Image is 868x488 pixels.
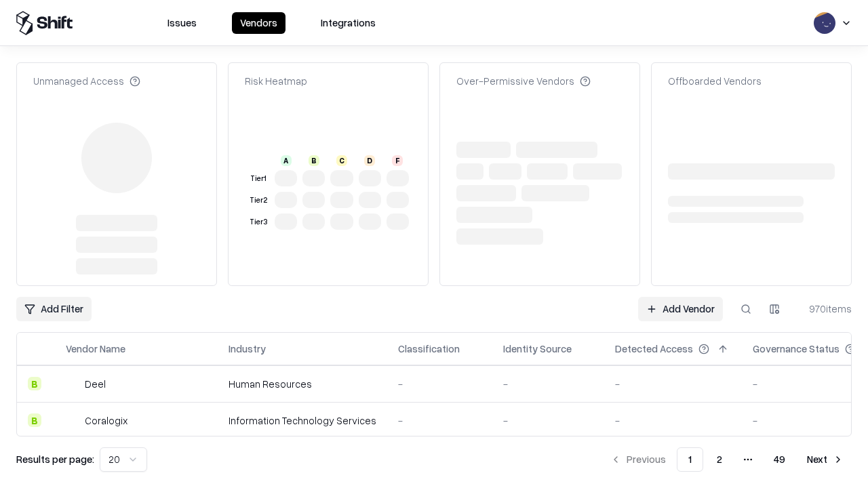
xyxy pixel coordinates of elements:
div: Human Resources [229,377,376,391]
a: Add Vendor [638,297,723,321]
button: Add Filter [16,297,92,321]
div: F [392,155,403,166]
button: Next [799,447,852,472]
button: 2 [706,447,733,472]
img: Deel [66,377,79,390]
div: Over-Permissive Vendors [456,74,591,88]
div: Industry [229,342,266,356]
div: Information Technology Services [229,413,376,428]
div: - [615,413,731,428]
button: 1 [677,447,703,472]
div: Tier 1 [248,173,269,184]
div: - [398,377,481,391]
div: Tier 2 [248,195,269,206]
button: Integrations [313,12,384,34]
button: 49 [763,447,796,472]
div: Vendor Name [66,342,125,356]
button: Vendors [232,12,285,34]
div: D [364,155,375,166]
div: Tier 3 [248,216,269,228]
div: B [28,413,41,427]
div: - [503,377,593,391]
button: Issues [159,12,205,34]
div: B [28,377,41,390]
div: Deel [85,377,106,391]
img: Coralogix [66,413,79,427]
div: Classification [398,342,460,356]
div: Identity Source [503,342,572,356]
div: Risk Heatmap [245,74,307,88]
p: Results per page: [16,452,94,466]
div: Coralogix [85,413,127,428]
div: - [398,413,481,428]
nav: pagination [602,447,852,472]
div: - [615,377,731,391]
div: - [503,413,593,428]
div: Governance Status [753,342,840,356]
div: 970 items [797,302,852,316]
div: C [336,155,347,166]
div: Unmanaged Access [33,74,140,88]
div: Detected Access [615,342,693,356]
div: Offboarded Vendors [668,74,762,88]
div: B [309,155,319,166]
div: A [281,155,292,166]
